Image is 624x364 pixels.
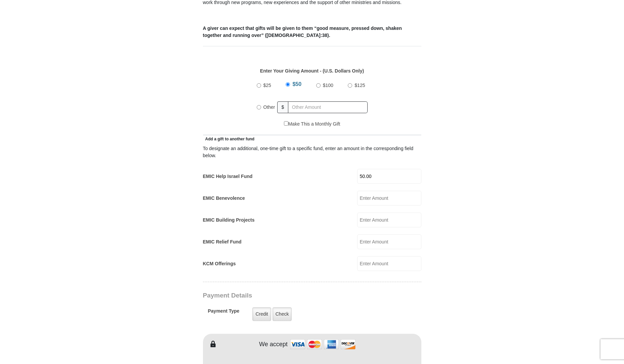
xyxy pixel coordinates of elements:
span: $25 [263,83,271,88]
input: Enter Amount [357,213,421,227]
label: Check [273,307,292,321]
strong: Enter Your Giving Amount - (U.S. Dollars Only) [260,68,364,74]
label: KCM Offerings [203,260,236,267]
label: Credit [252,307,271,321]
span: Add a gift to another fund [203,137,255,141]
span: Other [263,104,275,110]
span: $100 [323,83,333,88]
span: $ [277,101,289,113]
input: Enter Amount [357,234,421,249]
input: Enter Amount [357,256,421,271]
label: EMIC Benevolence [203,195,245,202]
img: credit cards accepted [289,337,357,352]
span: $125 [355,83,365,88]
h3: Payment Details [203,292,374,300]
div: To designate an additional, one-time gift to a specific fund, enter an amount in the correspondin... [203,145,421,159]
b: A giver can expect that gifts will be given to them “good measure, pressed down, shaken together ... [203,26,402,38]
input: Enter Amount [357,191,421,206]
label: EMIC Help Israel Fund [203,173,253,180]
label: EMIC Relief Fund [203,238,242,245]
h4: We accept [259,341,288,348]
h5: Payment Type [208,308,240,317]
label: Make This a Monthly Gift [284,121,340,128]
input: Other Amount [288,101,367,113]
input: Enter Amount [357,169,421,184]
label: EMIC Building Projects [203,217,255,224]
span: $50 [292,81,301,87]
input: Make This a Monthly Gift [284,121,288,126]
